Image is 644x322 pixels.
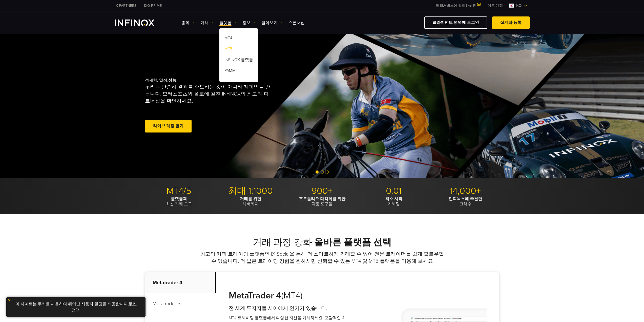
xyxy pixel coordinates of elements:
strong: 거래를 위한 [240,196,261,201]
span: Go to slide 1 [316,171,319,174]
div: 섬세함. 열정. [145,70,304,142]
a: 거래 [200,20,213,26]
a: 정보 [242,20,255,26]
a: PAMM [219,66,258,77]
a: 라이브 계정 열기 [145,120,192,132]
span: Go to slide 2 [321,171,324,174]
p: 레버리지 [217,196,284,206]
a: MT4 [219,33,258,44]
a: INFINOX 플랫폼 [219,55,258,66]
a: 클라이언트 영역에 로그인 [424,16,487,29]
h3: (MT4) [229,290,349,301]
strong: 최소 시작 [385,196,402,201]
p: MT4/5 [145,185,213,197]
span: Go to slide 3 [326,171,329,174]
p: 최신 거래 도구 [145,196,213,206]
p: 최대 1:1000 [217,185,284,197]
strong: 인피녹스에 추천한 [449,196,482,201]
p: 이 사이트는 쿠키를 사용하여 뛰어난 사용자 환경을 제공합니다. . [9,300,143,314]
p: 각종 도구들 [288,196,356,206]
a: INFINOX Logo [115,20,166,26]
a: 플랫폼 [219,20,236,26]
p: Metatrader 4 [145,272,216,293]
p: 최고의 카피 트레이딩 플랫폼인 IX Social을 통해 더 스마트하게 거래할 수 있어 전문 트레이더를 쉽게 팔로우할 수 있습니다. 더 넓은 트레이딩 경험을 원하시면 신뢰할 수... [199,251,445,265]
a: INFINOX [111,3,140,8]
p: 우리는 단순히 결과를 주도하는 것이 아니라 챔피언을 만듭니다. 모터스포츠와 폴로에 걸친 INFINOX의 최고의 파트너십을 확인하세요. [145,83,273,105]
a: 메일서비스에 참여하세요 [432,4,484,8]
p: 900+ [288,185,356,197]
strong: 성능. [168,78,177,83]
p: 고객수 [431,196,499,206]
a: INFINOX MENU [484,3,507,8]
p: Metatrader 5 [145,293,216,314]
strong: MetaTrader 4 [229,290,281,301]
strong: 포트폴리오 다각화를 위한 [299,196,345,201]
a: 스폰서십 [288,20,305,26]
strong: 플랫폼과 [171,196,187,201]
p: 14,000+ [431,185,499,197]
img: yellow close icon [8,298,11,302]
p: 거래량 [360,196,428,206]
a: 알아보기 [261,20,282,26]
h2: 거래 과정 강화: [145,237,499,248]
h4: 전 세계 투자자들 사이에서 인기가 있습니다. [229,305,349,312]
span: ko [514,3,524,9]
a: 종목 [181,20,194,26]
a: INFINOX [140,3,165,8]
p: 0.01 [360,185,428,197]
a: MT5 [219,44,258,55]
strong: 올바른 플랫폼 선택 [314,237,391,248]
a: 실계좌 등록 [492,16,530,29]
